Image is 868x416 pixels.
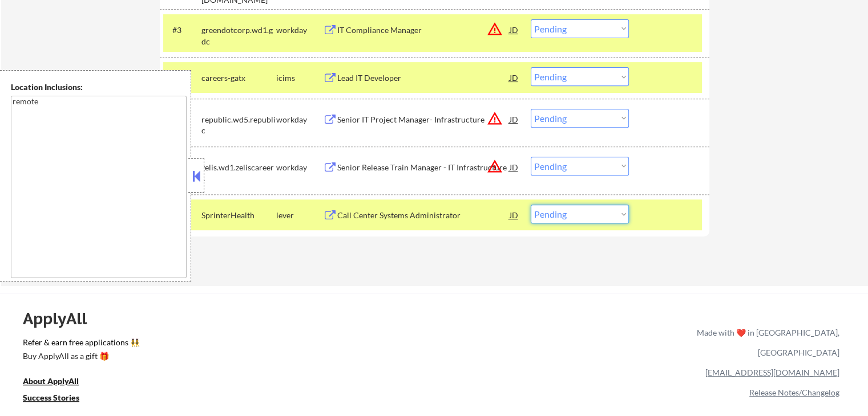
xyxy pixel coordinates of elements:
[487,158,503,174] button: warning_amber
[337,25,510,36] div: IT Compliance Manager
[276,210,323,221] div: lever
[23,376,95,390] a: About ApplyAll
[487,111,503,127] button: warning_amber
[201,114,276,136] div: republic.wd5.republic
[276,162,323,173] div: workday
[201,210,276,221] div: SprinterHealth
[508,205,520,225] div: JD
[276,72,323,84] div: icims
[337,162,510,173] div: Senior Release Train Manager - IT Infrastructure
[201,162,276,184] div: zelis.wd1.zeliscareers
[749,388,839,397] a: Release Notes/Changelog
[276,114,323,125] div: workday
[705,368,839,377] a: [EMAIL_ADDRESS][DOMAIN_NAME]
[23,352,137,360] div: Buy ApplyAll as a gift 🎁
[276,25,323,36] div: workday
[337,72,510,84] div: Lead IT Developer
[23,350,137,365] a: Buy ApplyAll as a gift 🎁
[508,67,520,88] div: JD
[11,81,187,93] div: Location Inclusions:
[508,157,520,177] div: JD
[23,392,95,406] a: Success Stories
[23,376,79,386] u: About ApplyAll
[337,114,510,125] div: Senior IT Project Manager- Infrastructure
[508,19,520,40] div: JD
[692,323,839,362] div: Made with ❤️ in [GEOGRAPHIC_DATA], [GEOGRAPHIC_DATA]
[201,25,276,47] div: greendotcorp.wd1.gdc
[508,109,520,129] div: JD
[172,25,192,36] div: #3
[23,338,458,350] a: Refer & earn free applications 👯‍♀️
[23,393,79,402] u: Success Stories
[337,210,510,221] div: Call Center Systems Administrator
[487,21,503,37] button: warning_amber
[201,72,276,84] div: careers-gatx
[23,309,100,328] div: ApplyAll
